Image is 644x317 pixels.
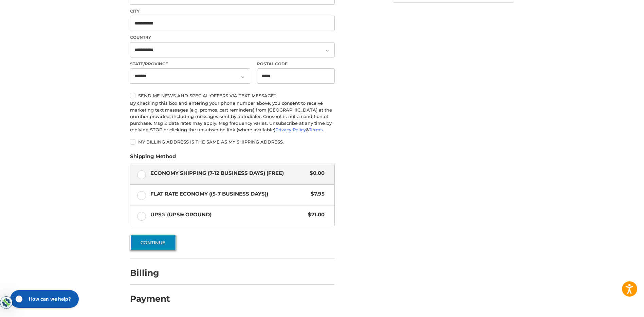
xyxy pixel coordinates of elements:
[257,61,335,67] label: Postal Code
[307,190,325,198] span: $7.95
[130,8,335,14] label: City
[150,169,307,177] span: Economy Shipping (7-12 Business Days) (Free)
[7,288,81,310] iframe: Gorgias live chat messenger
[130,235,176,250] button: Continue
[130,100,335,133] div: By checking this box and entering your phone number above, you consent to receive marketing text ...
[306,169,325,177] span: $0.00
[130,93,335,98] label: Send me news and special offers via text message*
[130,139,335,145] label: My billing address is the same as my shipping address.
[309,127,323,132] a: Terms
[150,211,305,219] span: UPS® (UPS® Ground)
[130,153,176,164] legend: Shipping Method
[130,294,170,304] h2: Payment
[130,268,170,278] h2: Billing
[130,61,250,67] label: State/Province
[275,127,306,132] a: Privacy Policy
[588,299,644,317] iframe: Google Customer Reviews
[305,211,325,219] span: $21.00
[130,34,335,40] label: Country
[150,190,308,198] span: Flat Rate Economy ((5-7 Business Days))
